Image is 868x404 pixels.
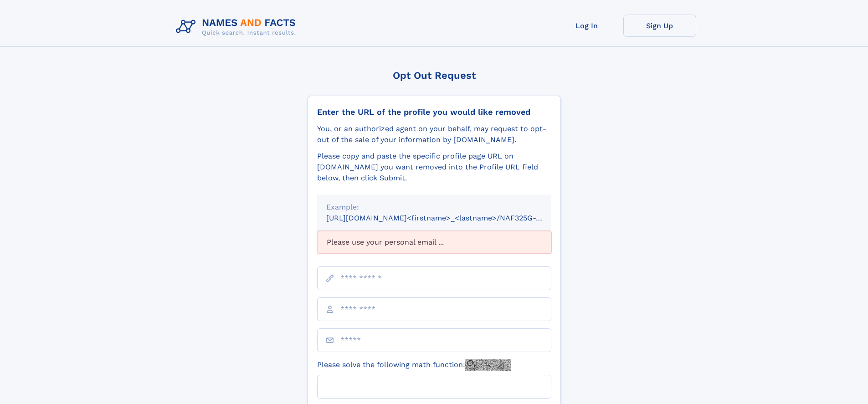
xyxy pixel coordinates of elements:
div: Enter the URL of the profile you would like removed [317,107,551,117]
div: Opt Out Request [308,70,561,81]
div: Please copy and paste the specific profile page URL on [DOMAIN_NAME] you want removed into the Pr... [317,151,551,184]
div: You, or an authorized agent on your behalf, may request to opt-out of the sale of your informatio... [317,123,551,145]
img: Logo Names and Facts [172,15,303,39]
a: Log In [550,15,623,37]
a: Sign Up [623,15,696,37]
div: Please use your personal email ... [317,231,551,254]
label: Please solve the following math function: [317,359,511,371]
div: Example: [326,202,542,213]
small: [URL][DOMAIN_NAME]<firstname>_<lastname>/NAF325G-xxxxxxxx [326,214,569,222]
